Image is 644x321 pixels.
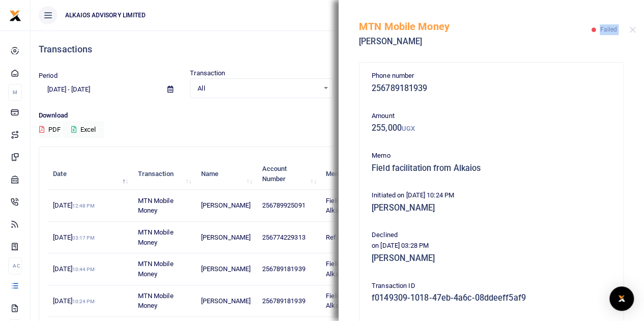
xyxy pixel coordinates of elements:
[61,11,150,20] span: ALKAIOS ADVISORY LIMITED
[372,253,611,264] h5: [PERSON_NAME]
[53,297,94,305] span: [DATE]
[201,297,250,305] span: [PERSON_NAME]
[629,26,636,33] button: Close
[372,293,611,303] h5: f0149309-1018-47eb-4a6c-08ddeeff5af9
[359,20,592,33] h5: MTN Mobile Money
[609,286,634,311] div: Open Intercom Messenger
[39,121,61,138] button: PDF
[138,292,174,310] span: MTN Mobile Money
[326,260,388,278] span: Field facilitation from Alkaios
[262,265,305,273] span: 256789181939
[262,297,305,305] span: 256789181939
[39,81,159,98] input: select period
[195,158,257,190] th: Name: activate to sort column ascending
[372,83,611,94] h5: 256789181939
[198,83,318,94] span: All
[326,197,388,215] span: Field facilitation from Alkaios
[39,71,58,81] label: Period
[201,234,250,241] span: [PERSON_NAME]
[372,151,611,161] p: Memo
[600,26,617,33] span: Failed
[9,10,21,22] img: logo-small
[372,241,611,251] p: on [DATE] 03:28 PM
[372,163,611,173] h5: Field facilitation from Alkaios
[372,230,611,241] p: Declined
[8,257,22,274] li: Ac
[138,228,174,246] span: MTN Mobile Money
[372,123,611,133] h5: 255,000
[53,265,94,273] span: [DATE]
[63,121,104,138] button: Excel
[9,11,21,19] a: logo-small logo-large logo-large
[262,201,305,209] span: 256789925091
[256,158,320,190] th: Account Number: activate to sort column ascending
[190,68,225,78] label: Transaction
[262,234,305,241] span: 256774229313
[72,299,95,304] small: 10:24 PM
[72,267,95,272] small: 10:44 PM
[372,71,611,81] p: Phone number
[372,281,611,291] p: Transaction ID
[53,234,94,241] span: [DATE]
[359,37,592,47] h5: [PERSON_NAME]
[372,190,611,201] p: Initiated on [DATE] 10:24 PM
[39,110,636,121] p: Download
[47,158,132,190] th: Date: activate to sort column descending
[201,201,250,209] span: [PERSON_NAME]
[8,84,22,101] li: M
[372,111,611,122] p: Amount
[320,158,403,190] th: Memo: activate to sort column ascending
[72,235,95,241] small: 03:17 PM
[201,265,250,273] span: [PERSON_NAME]
[402,125,415,132] small: UGX
[72,203,95,209] small: 12:48 PM
[326,234,386,241] span: Refundable Advance
[138,260,174,278] span: MTN Mobile Money
[132,158,195,190] th: Transaction: activate to sort column ascending
[39,44,636,55] h4: Transactions
[53,201,94,209] span: [DATE]
[138,197,174,215] span: MTN Mobile Money
[326,292,388,310] span: Field facilitation from Alkaios
[372,203,611,213] h5: [PERSON_NAME]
